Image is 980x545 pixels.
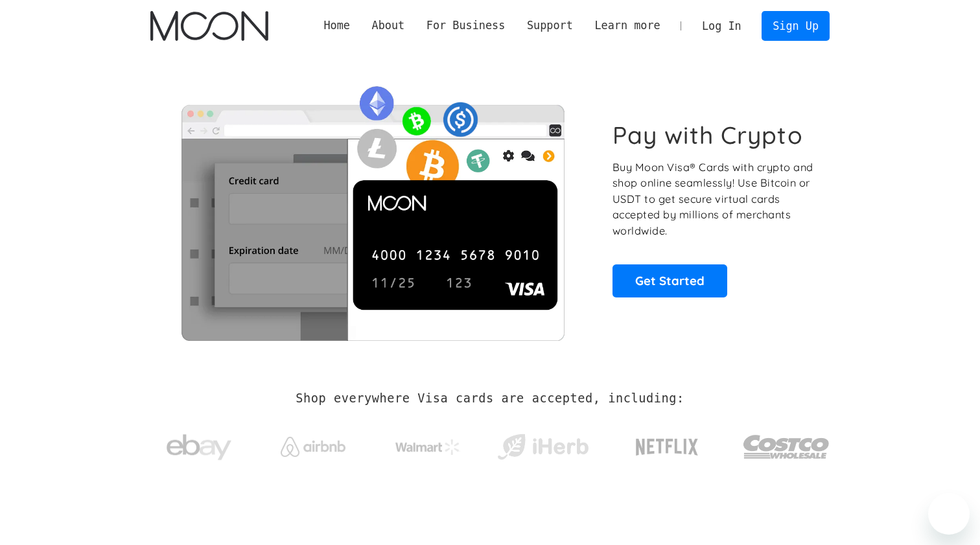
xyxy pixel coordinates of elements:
[150,11,268,41] a: home
[612,121,803,150] h1: Pay with Crypto
[167,427,231,468] img: ebay
[635,431,699,463] img: Netflix
[395,439,460,455] img: Walmart
[516,17,583,34] div: Support
[150,77,594,340] img: Moon Cards let you spend your crypto anywhere Visa is accepted.
[743,410,830,478] a: Costco
[150,11,268,41] img: Moon Logo
[150,414,247,474] a: ebay
[265,424,362,463] a: Airbnb
[495,430,591,464] img: iHerb
[612,264,727,297] a: Get Started
[612,159,815,239] p: Buy Moon Visa® Cards with crypto and shop online seamlessly! Use Bitcoin or USDT to get secure vi...
[372,17,405,34] div: About
[594,17,660,34] div: Learn more
[762,11,829,40] a: Sign Up
[426,17,505,34] div: For Business
[495,417,591,470] a: iHerb
[281,437,345,457] img: Airbnb
[743,423,830,471] img: Costco
[313,17,361,34] a: Home
[527,17,573,34] div: Support
[361,17,415,34] div: About
[584,17,671,34] div: Learn more
[296,391,684,406] h2: Shop everywhere Visa cards are accepted, including:
[380,426,476,461] a: Walmart
[415,17,516,34] div: For Business
[691,12,752,40] a: Log In
[609,418,725,470] a: Netflix
[928,493,970,535] iframe: Button to launch messaging window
